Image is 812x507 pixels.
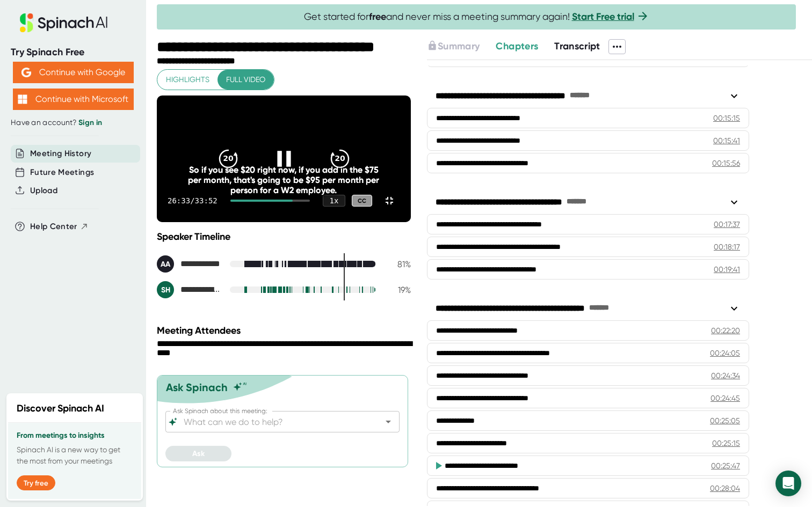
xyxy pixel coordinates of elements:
[427,39,496,54] div: Upgrade to access
[714,264,740,275] div: 00:19:41
[496,39,538,54] button: Chapters
[78,118,102,127] a: Sign in
[166,381,228,394] div: Ask Spinach
[30,148,91,160] button: Meeting History
[384,285,411,295] div: 19 %
[352,195,372,207] div: CC
[714,219,740,230] div: 00:17:37
[713,135,740,146] div: 00:15:41
[710,415,740,426] div: 00:25:05
[192,449,205,458] span: Ask
[304,11,649,23] span: Get started for and never miss a meeting summary again!
[11,46,135,58] div: Try Spinach Free
[165,446,231,461] button: Ask
[218,70,274,90] button: Full video
[226,73,265,86] span: Full video
[712,438,740,449] div: 00:25:15
[438,40,480,52] span: Summary
[157,255,221,273] div: Aqib Abdulla
[17,401,104,416] h2: Discover Spinach AI
[496,40,538,52] span: Chapters
[157,70,218,90] button: Highlights
[21,68,31,77] img: Aehbyd4JwY73AAAAAElFTkSuQmCC
[157,231,411,243] div: Speaker Timeline
[711,460,740,471] div: 00:25:47
[554,39,600,54] button: Transcript
[182,414,365,429] input: What can we do to help?
[157,281,174,298] div: SH
[182,165,385,195] div: So if you see $20 right now, if you add in the $75 per month, that's going to be $95 per month pe...
[30,221,77,233] span: Help Center
[711,325,740,336] div: 00:22:20
[30,221,89,233] button: Help Center
[427,39,480,54] button: Summary
[712,158,740,168] div: 00:15:56
[381,414,396,429] button: Open
[13,89,134,110] button: Continue with Microsoft
[17,475,55,490] button: Try free
[323,195,345,207] div: 1 x
[710,348,740,358] div: 00:24:05
[710,483,740,494] div: 00:28:04
[714,241,740,252] div: 00:18:17
[554,40,600,52] span: Transcript
[157,325,414,336] div: Meeting Attendees
[157,281,221,298] div: Shadman Hossain
[369,11,386,23] b: free
[13,62,134,83] button: Continue with Google
[713,113,740,123] div: 00:15:15
[17,444,133,467] p: Spinach AI is a new way to get the most from your meetings
[384,259,411,269] div: 81 %
[30,185,57,197] button: Upload
[157,255,174,273] div: AA
[711,393,740,403] div: 00:24:45
[711,370,740,381] div: 00:24:34
[168,196,218,205] div: 26:33 / 33:52
[17,431,133,440] h3: From meetings to insights
[572,11,634,23] a: Start Free trial
[30,166,94,179] button: Future Meetings
[11,118,135,128] div: Have an account?
[775,471,801,496] div: Open Intercom Messenger
[166,73,209,86] span: Highlights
